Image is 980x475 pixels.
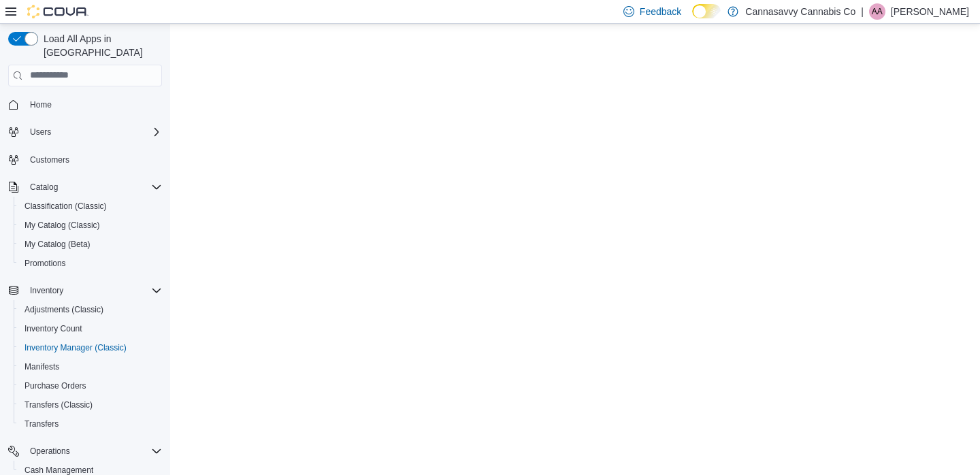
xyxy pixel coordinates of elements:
span: Customers [30,154,69,165]
button: Transfers [14,414,167,433]
a: Home [24,97,57,113]
button: Classification (Classic) [14,197,167,216]
div: Andrew Almeida [869,3,885,20]
button: Inventory [3,281,167,300]
p: [PERSON_NAME] [891,3,969,20]
button: Operations [24,443,76,459]
a: Purchase Orders [19,378,92,394]
a: Inventory Manager (Classic) [19,340,132,356]
span: Adjustments (Classic) [19,301,162,318]
a: Inventory Count [19,321,88,337]
span: Promotions [19,255,162,272]
button: Inventory Manager (Classic) [14,338,167,357]
a: Promotions [19,255,71,272]
button: My Catalog (Classic) [14,216,167,235]
span: Manifests [24,361,59,372]
span: Transfers [19,416,162,432]
span: Adjustments (Classic) [24,304,103,315]
button: Inventory Count [14,319,167,338]
span: Purchase Orders [19,378,162,394]
span: My Catalog (Beta) [24,239,91,250]
a: My Catalog (Classic) [19,217,105,233]
a: Transfers [19,416,64,432]
span: Catalog [30,182,58,193]
span: Classification (Classic) [19,198,162,214]
span: Feedback [640,5,681,18]
span: Inventory Manager (Classic) [19,340,162,356]
button: Catalog [24,179,63,195]
span: Inventory Count [24,323,82,334]
button: My Catalog (Beta) [14,235,167,254]
button: Catalog [3,178,167,197]
button: Adjustments (Classic) [14,300,167,319]
span: Transfers [24,419,59,429]
span: Inventory [30,285,63,296]
a: My Catalog (Beta) [19,236,96,252]
span: Users [30,127,51,137]
button: Inventory [24,282,69,299]
a: Customers [24,152,75,168]
span: Load All Apps in [GEOGRAPHIC_DATA] [38,32,162,59]
span: My Catalog (Beta) [19,236,162,252]
span: Home [24,96,162,113]
span: Operations [30,446,70,457]
button: Purchase Orders [14,376,167,395]
span: Inventory Count [19,321,162,337]
span: AA [872,3,883,20]
img: Cova [27,5,88,18]
span: My Catalog (Classic) [19,217,162,233]
span: My Catalog (Classic) [24,220,100,231]
button: Promotions [14,254,167,273]
span: Dark Mode [692,18,693,19]
p: | [861,3,864,20]
a: Transfers (Classic) [19,397,98,413]
input: Dark Mode [692,4,721,18]
span: Home [30,99,52,110]
span: Customers [24,151,162,168]
a: Manifests [19,359,65,375]
span: Classification (Classic) [24,201,107,212]
span: Inventory [24,282,162,299]
span: Purchase Orders [24,380,86,391]
span: Transfers (Classic) [24,399,93,410]
span: Transfers (Classic) [19,397,162,413]
button: Customers [3,150,167,169]
a: Adjustments (Classic) [19,301,109,318]
button: Manifests [14,357,167,376]
span: Users [24,124,162,140]
a: Classification (Classic) [19,198,112,214]
span: Operations [24,443,162,459]
button: Transfers (Classic) [14,395,167,414]
span: Inventory Manager (Classic) [24,342,127,353]
button: Operations [3,442,167,461]
span: Catalog [24,179,162,195]
span: Manifests [19,359,162,375]
span: Promotions [24,258,66,269]
button: Home [3,95,167,114]
button: Users [3,122,167,142]
button: Users [24,124,56,140]
p: Cannasavvy Cannabis Co [745,3,855,20]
